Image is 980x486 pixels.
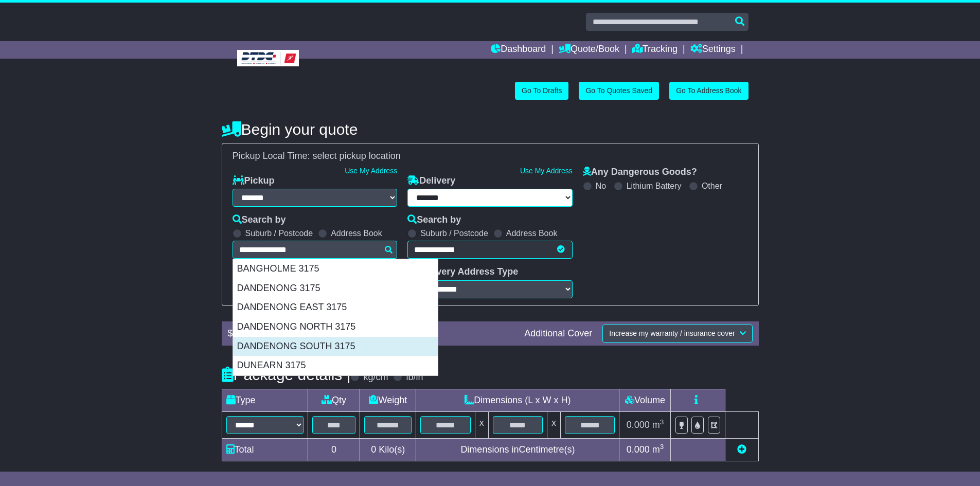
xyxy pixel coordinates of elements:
a: Tracking [632,41,678,59]
td: Volume [619,389,671,411]
div: BANGHOLME 3175 [233,259,438,279]
label: Search by [233,214,286,226]
sup: 3 [660,418,664,426]
td: Weight [360,389,416,411]
td: 0 [308,438,360,461]
label: lb/in [406,372,423,383]
label: Suburb / Postcode [420,228,488,238]
label: Other [702,181,722,191]
td: Total [222,438,308,461]
label: Delivery [407,175,455,187]
a: Quote/Book [559,41,619,59]
h4: Begin your quote [222,121,759,138]
button: Increase my warranty / insurance cover [602,325,752,343]
a: Use My Address [345,167,397,175]
td: x [547,411,561,438]
span: Increase my warranty / insurance cover [609,329,735,337]
a: Go To Drafts [515,82,568,100]
label: No [596,181,606,191]
td: Type [222,389,308,411]
a: Settings [690,41,736,59]
td: x [475,411,488,438]
div: DUNEARN 3175 [233,356,438,375]
label: Search by [407,214,461,226]
td: Dimensions in Centimetre(s) [416,438,619,461]
a: Go To Address Book [669,82,748,100]
label: Any Dangerous Goods? [583,167,697,178]
label: Address Book [506,228,558,238]
span: m [652,420,664,430]
label: Pickup [233,175,275,187]
label: Delivery Address Type [407,266,518,278]
span: select pickup location [313,151,401,161]
a: Dashboard [491,41,546,59]
sup: 3 [660,443,664,451]
label: Address Book [331,228,382,238]
div: $ FreightSafe warranty included [223,328,520,339]
span: 0 [371,444,376,455]
h4: Package details | [222,366,351,383]
a: Add new item [737,444,746,455]
div: Pickup Local Time: [227,151,753,162]
a: Go To Quotes Saved [579,82,659,100]
div: Additional Cover [519,328,597,339]
a: Use My Address [520,167,573,175]
div: DANDENONG SOUTH 3175 [233,337,438,356]
span: m [652,444,664,455]
label: Lithium Battery [627,181,682,191]
span: 0.000 [627,444,650,455]
div: DANDENONG EAST 3175 [233,298,438,317]
td: Qty [308,389,360,411]
div: DANDENONG 3175 [233,279,438,298]
td: Dimensions (L x W x H) [416,389,619,411]
label: Suburb / Postcode [245,228,313,238]
div: DANDENONG NORTH 3175 [233,317,438,337]
span: 0.000 [627,420,650,430]
label: kg/cm [363,372,388,383]
td: Kilo(s) [360,438,416,461]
